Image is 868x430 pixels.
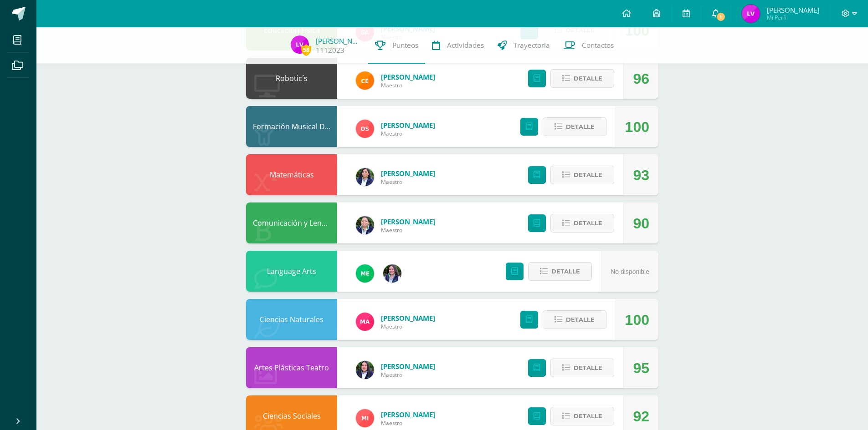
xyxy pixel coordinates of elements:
img: d017d2f4fae3ae7cb883c33fb94cdf4c.png [742,5,760,23]
img: a8385ae7020070dbc8f801ebe82fbf1a.png [356,313,374,331]
a: Trayectoria [491,27,557,64]
button: Detalle [550,359,614,377]
span: No disponible [611,268,649,275]
span: Detalle [574,359,602,376]
a: [PERSON_NAME] [381,169,435,178]
span: Maestro [381,419,435,427]
img: 34cf25fadb7c68ec173f6f8e2943a7a4.png [356,168,374,186]
span: Maestro [381,81,435,89]
button: Detalle [543,310,606,329]
span: Detalle [574,70,602,87]
a: Actividades [425,27,491,64]
span: Actividades [447,40,484,50]
span: Detalle [574,215,602,232]
div: 96 [633,58,649,99]
span: Detalle [566,311,595,328]
img: d017d2f4fae3ae7cb883c33fb94cdf4c.png [291,35,309,54]
a: [PERSON_NAME] [381,72,435,81]
div: 100 [625,106,649,147]
a: [PERSON_NAME] [381,410,435,419]
button: Detalle [528,262,592,281]
a: [PERSON_NAME] [381,362,435,371]
img: bcb5d855c5dab1d02cc8bcea50869bf4.png [356,409,374,427]
span: 1 [716,12,726,22]
a: [PERSON_NAME] [381,314,435,323]
span: Maestro [381,130,435,137]
span: Contactos [582,40,614,50]
span: Mi Perfil [767,14,819,21]
img: 8c5fafd671cb72d60d7a2b3f00ae0ca7.png [356,264,374,283]
span: [PERSON_NAME] [767,5,819,15]
span: Detalle [551,263,580,280]
span: Maestro [381,178,435,186]
a: [PERSON_NAME] [381,121,435,130]
span: Punteos [392,40,418,50]
a: Punteos [368,27,425,64]
div: Comunicación y Lenguaje [246,202,337,243]
img: 7c69af67f35011c215e125924d43341a.png [356,216,374,234]
img: ee34ef986f03f45fc2392d0669348478.png [356,361,374,379]
span: Maestro [381,226,435,234]
div: 95 [633,348,649,389]
div: 100 [625,299,649,340]
img: 5d1b5d840bccccd173cb0b83f6027e73.png [356,120,374,138]
button: Detalle [550,407,614,425]
a: 1112023 [316,46,344,55]
div: 93 [633,155,649,196]
a: [PERSON_NAME] [316,36,361,46]
div: Ciencias Naturales [246,299,337,340]
span: 58 [301,44,311,56]
div: Language Arts [246,251,337,292]
button: Detalle [550,214,614,233]
button: Detalle [550,166,614,184]
div: Matemáticas [246,154,337,195]
span: Maestro [381,371,435,379]
div: Artes Plásticas Teatro [246,347,337,388]
span: Detalle [574,167,602,183]
a: Contactos [557,27,621,64]
button: Detalle [543,117,606,136]
a: [PERSON_NAME] [381,217,435,226]
img: cc2a7f1041ad554c6209babbe1ad6d28.png [356,71,374,90]
span: Trayectoria [514,40,550,50]
span: Detalle [566,118,595,135]
span: Maestro [381,323,435,330]
div: 90 [633,203,649,244]
div: Robotic´s [246,58,337,99]
span: Detalle [574,408,602,425]
img: c2cac8c8949180abbaeb50eb558f15c4.png [383,264,401,283]
button: Detalle [550,69,614,88]
div: Formación Musical Danza [246,106,337,147]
